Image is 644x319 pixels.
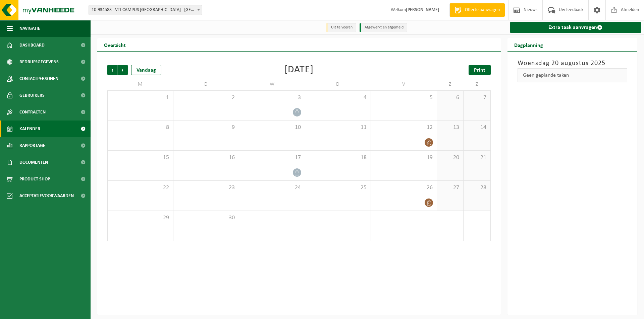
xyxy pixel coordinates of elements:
[118,65,128,75] span: Volgende
[371,78,437,90] td: V
[406,7,439,12] strong: [PERSON_NAME]
[19,104,46,121] span: Contracten
[131,65,161,75] div: Vandaag
[467,124,487,131] span: 14
[467,154,487,161] span: 21
[177,124,236,131] span: 9
[19,154,48,171] span: Documenten
[440,124,460,131] span: 13
[309,94,368,101] span: 4
[111,214,170,222] span: 29
[449,3,505,17] a: Offerte aanvragen
[467,94,487,101] span: 7
[469,65,491,75] a: Print
[518,68,628,82] div: Geen geplande taken
[19,87,45,104] span: Gebruikers
[518,58,628,68] h3: Woensdag 20 augustus 2025
[19,187,74,204] span: Acceptatievoorwaarden
[239,78,305,90] td: W
[19,54,59,70] span: Bedrijfsgegevens
[309,184,368,191] span: 25
[89,5,202,15] span: 10-934583 - VTI CAMPUS ZEEBRUGGE - ZEEBRUGGE
[19,171,50,187] span: Product Shop
[19,20,40,37] span: Navigatie
[284,65,314,75] div: [DATE]
[243,154,302,161] span: 17
[243,124,302,131] span: 10
[326,23,356,32] li: Uit te voeren
[510,22,642,33] a: Extra taak aanvragen
[19,37,45,54] span: Dashboard
[177,214,236,222] span: 30
[111,94,170,101] span: 1
[243,94,302,101] span: 3
[374,94,433,101] span: 5
[374,124,433,131] span: 12
[305,78,371,90] td: D
[374,184,433,191] span: 26
[374,154,433,161] span: 19
[111,124,170,131] span: 8
[107,65,117,75] span: Vorige
[243,184,302,191] span: 24
[507,38,550,51] h2: Dagplanning
[360,23,407,32] li: Afgewerkt en afgemeld
[97,38,132,51] h2: Overzicht
[437,78,464,90] td: Z
[173,78,239,90] td: D
[440,94,460,101] span: 6
[89,5,202,15] span: 10-934583 - VTI CAMPUS ZEEBRUGGE - ZEEBRUGGE
[440,154,460,161] span: 20
[440,184,460,191] span: 27
[309,124,368,131] span: 11
[177,94,236,101] span: 2
[107,78,173,90] td: M
[464,78,490,90] td: Z
[463,7,501,13] span: Offerte aanvragen
[19,137,45,154] span: Rapportage
[177,184,236,191] span: 23
[309,154,368,161] span: 18
[19,121,40,137] span: Kalender
[19,70,58,87] span: Contactpersonen
[177,154,236,161] span: 16
[111,154,170,161] span: 15
[467,184,487,191] span: 28
[474,68,485,73] span: Print
[111,184,170,191] span: 22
